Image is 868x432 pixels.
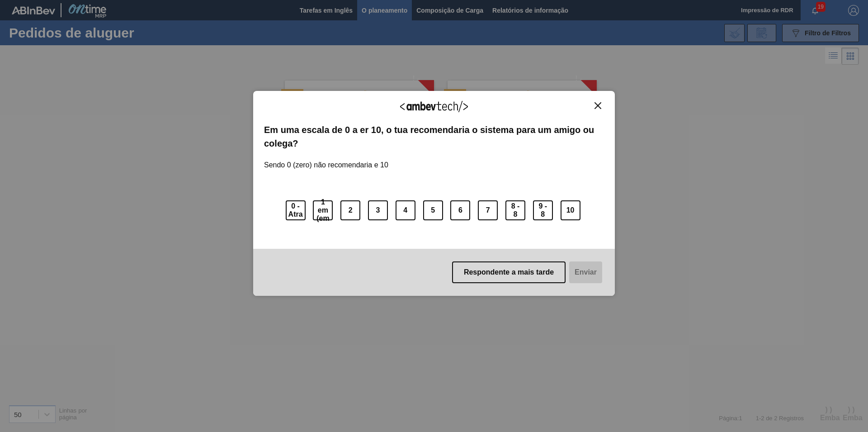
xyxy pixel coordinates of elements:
button: 6 [450,200,470,220]
button: 2 [340,200,360,220]
button: 4 [396,200,415,220]
button: 10 [561,200,580,220]
button: 3 [368,200,388,220]
img: Logotipo Ambevtech [400,101,468,112]
button: 1 em (em [313,200,333,220]
button: 5 [423,200,443,220]
button: 0 - Atra [286,200,306,220]
img: Fechar [594,102,601,109]
button: 8 - 8 [505,200,525,220]
button: Respondente a mais tarde [452,261,566,283]
label: Sendo 0 (zero) não recomendaria e 10 [264,150,388,169]
button: Fechar [592,102,604,109]
button: 9 - 8 [533,200,553,220]
button: 7 [478,200,498,220]
label: Em uma escala de 0 a er 10, o tua recomendaria o sistema para um amigo ou colega? [264,123,604,151]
